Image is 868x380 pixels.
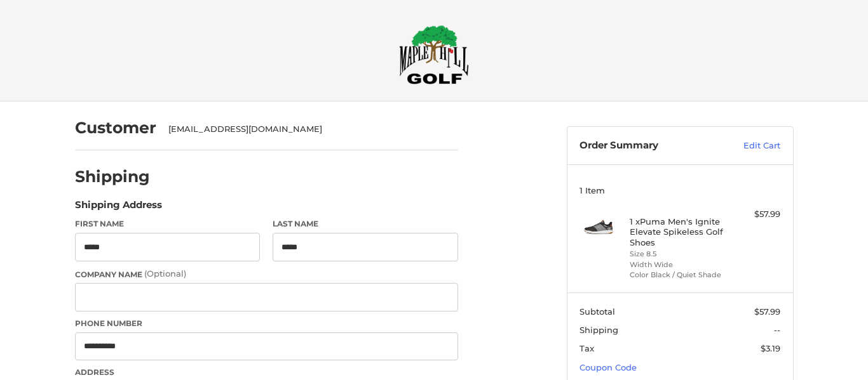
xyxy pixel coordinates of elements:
[75,367,458,378] label: Address
[75,218,261,230] label: First Name
[168,123,445,136] div: [EMAIL_ADDRESS][DOMAIN_NAME]
[730,208,780,221] div: $57.99
[754,306,780,317] span: $57.99
[144,268,186,278] small: (Optional)
[273,218,458,230] label: Last Name
[716,140,780,152] a: Edit Cart
[75,118,156,138] h2: Customer
[630,259,727,270] li: Width Wide
[630,270,727,280] li: Color Black / Quiet Shade
[630,249,727,259] li: Size 8.5
[75,198,162,218] legend: Shipping Address
[580,185,780,195] h3: 1 Item
[630,216,727,247] h4: 1 x Puma Men's Ignite Elevate Spikeless Golf Shoes
[774,325,780,335] span: --
[399,25,469,84] img: Maple Hill Golf
[580,325,618,335] span: Shipping
[75,268,458,280] label: Company Name
[75,318,458,329] label: Phone Number
[580,306,615,317] span: Subtotal
[580,140,716,152] h3: Order Summary
[75,167,150,187] h2: Shipping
